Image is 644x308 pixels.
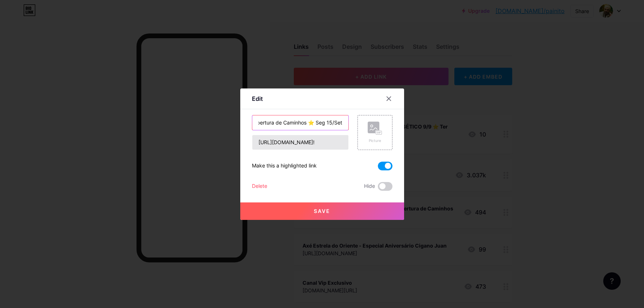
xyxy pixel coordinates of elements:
[252,162,317,170] div: Make this a highlighted link
[240,202,404,220] button: Save
[364,182,375,191] span: Hide
[368,138,382,143] div: Picture
[252,182,267,191] div: Delete
[314,208,330,214] span: Save
[252,115,348,130] input: Title
[252,135,348,150] input: URL
[252,94,263,103] div: Edit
